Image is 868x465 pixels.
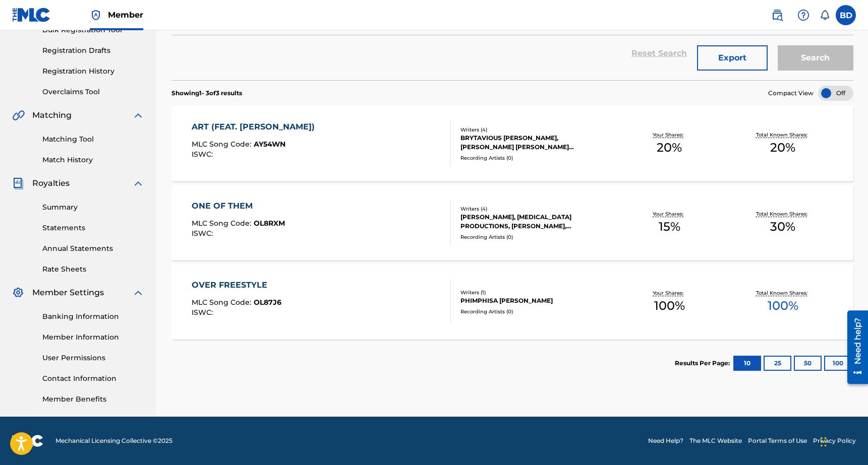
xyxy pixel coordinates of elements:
[12,435,43,447] img: logo
[42,134,144,145] a: Matching Tool
[820,10,830,20] div: Notifications
[689,436,742,445] a: The MLC Website
[768,297,798,315] span: 100 %
[192,229,215,238] span: ISWC :
[460,233,613,241] div: Recording Artists ( 0 )
[192,219,254,228] span: MLC Song Code :
[192,150,215,159] span: ISWC :
[132,177,144,189] img: expand
[132,287,144,299] img: expand
[836,5,856,25] div: User Menu
[748,436,807,445] a: Portal Terms of Use
[768,89,814,98] span: Compact View
[42,243,144,254] a: Annual Statements
[42,66,144,77] a: Registration History
[42,264,144,275] a: Rate Sheets
[171,89,242,98] p: Showing 1 - 3 of 3 results
[824,356,852,371] button: 100
[657,139,682,157] span: 20 %
[460,308,613,315] div: Recording Artists ( 0 )
[818,417,868,465] iframe: Chat Widget
[794,356,822,371] button: 50
[171,106,853,181] a: ART (FEAT. [PERSON_NAME])MLC Song Code:AY54WNISWC:Writers (4)BRYTAVIOUS [PERSON_NAME], [PERSON_NA...
[42,373,144,384] a: Contact Information
[675,359,732,368] p: Results Per Page:
[42,353,144,363] a: User Permissions
[770,139,795,157] span: 20 %
[460,154,613,162] div: Recording Artists ( 0 )
[42,332,144,343] a: Member Information
[42,87,144,97] a: Overclaims Tool
[756,210,810,218] p: Total Known Shares:
[32,109,72,121] span: Matching
[32,287,104,299] span: Member Settings
[192,298,254,307] span: MLC Song Code :
[767,5,787,25] a: Public Search
[171,264,853,340] a: OVER FREESTYLEMLC Song Code:OL87J6ISWC:Writers (1)PHIMPHISA [PERSON_NAME]Recording Artists (0)You...
[659,218,680,236] span: 15 %
[840,307,868,388] iframe: Resource Center
[460,296,613,305] div: PHIMPHISA [PERSON_NAME]
[653,289,686,297] p: Your Shares:
[171,185,853,260] a: ONE OF THEMMLC Song Code:OL8RXMISWC:Writers (4)[PERSON_NAME], [MEDICAL_DATA] PRODUCTIONS, [PERSON...
[648,436,683,445] a: Need Help?
[793,5,814,25] div: Help
[653,131,686,139] p: Your Shares:
[192,121,320,133] div: ART (FEAT. [PERSON_NAME])
[108,9,143,21] span: Member
[132,109,144,121] img: expand
[797,9,809,21] img: help
[12,287,24,299] img: Member Settings
[42,394,144,405] a: Member Benefits
[460,205,613,213] div: Writers ( 4 )
[12,177,24,189] img: Royalties
[254,219,285,228] span: OL8RXM
[254,140,285,149] span: AY54WN
[192,279,281,291] div: OVER FREESTYLE
[12,8,51,22] img: MLC Logo
[42,223,144,233] a: Statements
[770,218,795,236] span: 30 %
[813,436,856,445] a: Privacy Policy
[697,45,768,71] button: Export
[821,427,827,457] div: Drag
[654,297,685,315] span: 100 %
[460,126,613,134] div: Writers ( 4 )
[42,45,144,56] a: Registration Drafts
[460,289,613,296] div: Writers ( 1 )
[192,200,285,212] div: ONE OF THEM
[771,9,783,21] img: search
[32,177,70,189] span: Royalties
[653,210,686,218] p: Your Shares:
[460,213,613,231] div: [PERSON_NAME], [MEDICAL_DATA] PRODUCTIONS, [PERSON_NAME], [PERSON_NAME]
[192,308,215,317] span: ISWC :
[460,134,613,152] div: BRYTAVIOUS [PERSON_NAME], [PERSON_NAME] [PERSON_NAME] [PERSON_NAME], [PERSON_NAME]
[192,140,254,149] span: MLC Song Code :
[90,9,102,21] img: Top Rightsholder
[55,436,172,445] span: Mechanical Licensing Collective © 2025
[254,298,281,307] span: OL87J6
[12,109,25,121] img: Matching
[756,131,810,139] p: Total Known Shares:
[733,356,761,371] button: 10
[42,155,144,165] a: Match History
[756,289,810,297] p: Total Known Shares:
[764,356,791,371] button: 25
[42,202,144,213] a: Summary
[42,311,144,322] a: Banking Information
